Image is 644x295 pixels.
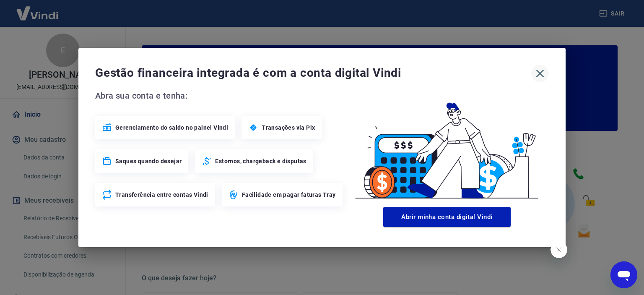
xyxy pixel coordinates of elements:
[215,157,306,165] span: Estornos, chargeback e disputas
[115,157,182,165] span: Saques quando desejar
[242,191,336,199] span: Facilidade em pagar faturas Tray
[115,123,228,132] span: Gerenciamento do saldo no painel Vindi
[345,89,549,204] img: Good Billing
[95,89,345,102] span: Abra sua conta e tenha:
[610,261,637,288] iframe: Botão para abrir a janela de mensagens
[95,65,531,81] span: Gestão financeira integrada é com a conta digital Vindi
[5,6,70,13] span: Olá! Precisa de ajuda?
[551,241,567,258] iframe: Fechar mensagem
[115,191,208,199] span: Transferência entre contas Vindi
[262,123,315,132] span: Transações via Pix
[383,207,511,227] button: Abrir minha conta digital Vindi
